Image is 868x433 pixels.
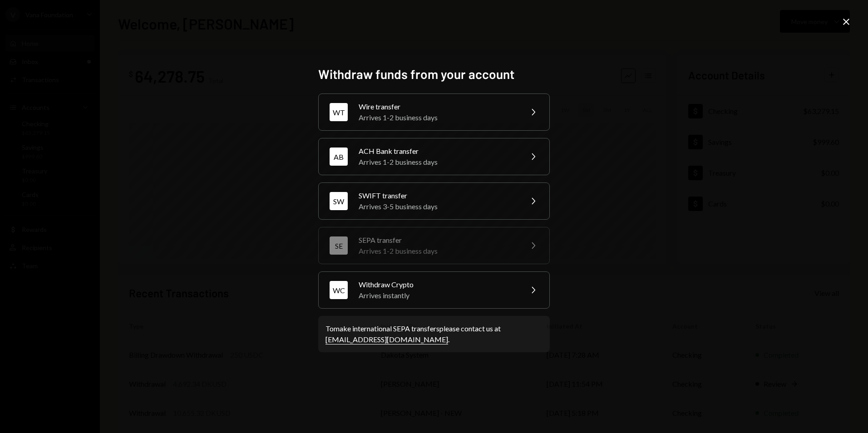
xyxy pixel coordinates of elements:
div: Arrives 1-2 business days [359,112,517,123]
div: WT [330,103,348,121]
div: SE [330,236,348,255]
div: ACH Bank transfer [359,146,517,157]
div: Wire transfer [359,101,517,112]
button: WTWire transferArrives 1-2 business days [318,93,550,131]
div: Arrives 1-2 business days [359,246,517,256]
div: Withdraw Crypto [359,279,517,290]
div: To make international SEPA transfers please contact us at . [325,323,542,345]
div: AB [330,148,348,166]
a: [EMAIL_ADDRESS][DOMAIN_NAME] [325,335,448,344]
button: SWSWIFT transferArrives 3-5 business days [318,182,550,220]
div: SWIFT transfer [359,190,517,201]
button: WCWithdraw CryptoArrives instantly [318,271,550,309]
div: Arrives instantly [359,290,517,301]
button: SESEPA transferArrives 1-2 business days [318,227,550,264]
button: ABACH Bank transferArrives 1-2 business days [318,138,550,175]
h2: Withdraw funds from your account [318,65,550,83]
div: Arrives 3-5 business days [359,201,517,212]
div: Arrives 1-2 business days [359,157,517,167]
div: SEPA transfer [359,235,517,246]
div: SW [330,192,348,210]
div: WC [330,281,348,299]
